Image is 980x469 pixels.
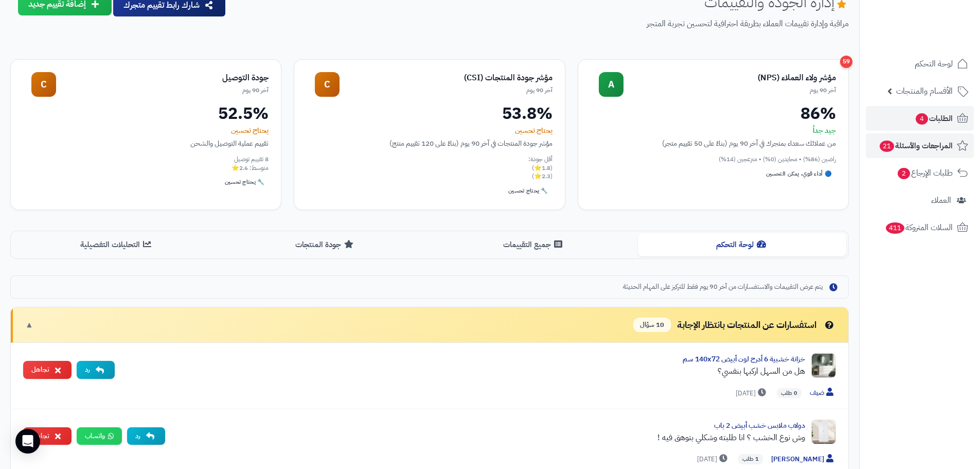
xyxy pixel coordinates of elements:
span: 411 [886,222,904,234]
div: جودة التوصيل [56,72,269,84]
div: أقل جودة: (1.8⭐) (2.3⭐) [307,155,552,181]
p: مراقبة وإدارة تقييمات العملاء بطريقة احترافية لتحسين تجربة المتجر [235,18,849,30]
button: رد [127,427,165,445]
div: آخر 90 يوم [56,86,269,95]
div: 🔧 يحتاج تحسين [504,185,552,197]
a: العملاء [866,188,974,213]
span: الأقسام والمنتجات [896,84,953,98]
div: 🔧 يحتاج تحسين [221,176,269,188]
div: C [315,72,340,97]
a: المراجعات والأسئلة21 [866,133,974,158]
div: 59 [840,56,852,68]
span: [DATE] [697,454,730,464]
button: رد [77,361,115,379]
div: 53.8% [307,105,552,121]
div: جيد جداً [591,126,836,136]
a: طلبات الإرجاع2 [866,161,974,185]
div: آخر 90 يوم [340,86,552,95]
a: واتساب [77,427,122,445]
div: يحتاج تحسين [23,126,269,136]
div: من عملائك سعداء بمتجرك في آخر 90 يوم (بناءً على 50 تقييم متجر) [591,138,836,149]
div: تقييم عملية التوصيل والشحن [23,138,269,149]
button: جودة المنتجات [221,233,430,256]
span: 21 [880,141,894,152]
div: هل من السهل اركبها بنفسي؟ [123,365,805,377]
div: استفسارات عن المنتجات بانتظار الإجابة [633,318,836,333]
span: ▼ [25,319,33,331]
div: يحتاج تحسين [307,126,552,136]
span: الطلبات [915,111,953,126]
span: 1 طلب [738,454,763,464]
button: تجاهل [23,427,72,445]
button: لوحة التحكم [638,233,846,256]
button: تجاهل [23,361,72,379]
span: ضيف [810,388,836,398]
span: 10 سؤال [633,318,671,333]
div: 52.5% [23,105,269,121]
div: Open Intercom Messenger [15,429,40,454]
img: logo-2.png [910,29,970,50]
span: [PERSON_NAME] [771,454,836,465]
img: Product [811,420,836,444]
div: 8 تقييم توصيل متوسط: 2.6⭐ [23,155,269,172]
div: راضين (86%) • محايدين (0%) • منزعجين (14%) [591,155,836,164]
span: لوحة التحكم [915,57,953,71]
div: A [599,72,623,97]
span: طلبات الإرجاع [897,166,953,180]
button: التحليلات التفصيلية [13,233,221,256]
div: 🔵 أداء قوي، يمكن التحسين [762,168,836,180]
div: مؤشر ولاء العملاء (NPS) [623,72,836,84]
span: السلات المتروكة [885,220,953,235]
a: دولاب ملابس خشب أبيض 2 باب [714,420,805,431]
div: آخر 90 يوم [623,86,836,95]
span: 0 طلب [777,388,801,398]
a: الطلبات4 [866,106,974,131]
div: 86% [591,105,836,121]
div: مؤشر جودة المنتجات (CSI) [340,72,552,84]
a: لوحة التحكم [866,51,974,76]
div: مؤشر جودة المنتجات في آخر 90 يوم (بناءً على 120 تقييم منتج) [307,138,552,149]
span: المراجعات والأسئلة [879,138,953,153]
div: C [31,72,56,97]
span: 4 [916,113,928,125]
a: خزانة خشبية 6 أدرج لون أبيض 140x72 سم [683,354,805,364]
img: Product [811,353,836,378]
span: [DATE] [736,388,769,398]
button: جميع التقييمات [430,233,638,256]
span: العملاء [931,193,951,207]
div: وش نوع الخشب ؟ انا طلبته وشكلي بتوهق فيه ! [173,431,805,444]
span: يتم عرض التقييمات والاستفسارات من آخر 90 يوم فقط للتركيز على المهام الحديثة [623,282,823,292]
a: السلات المتروكة411 [866,215,974,240]
span: 2 [898,168,910,179]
